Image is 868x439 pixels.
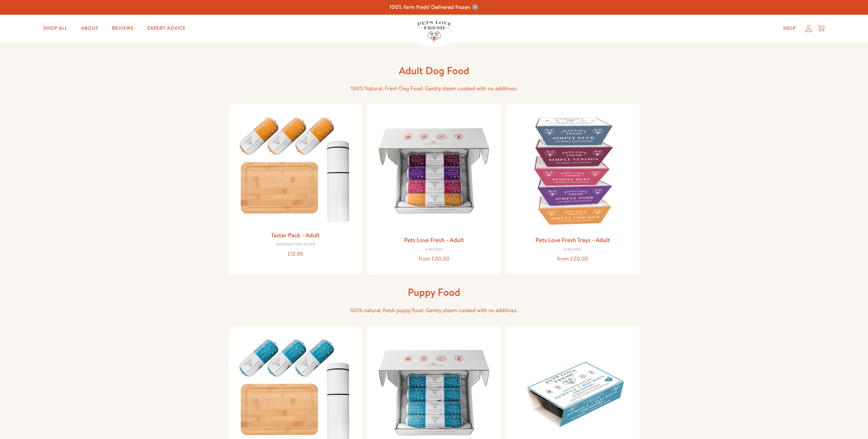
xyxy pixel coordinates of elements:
[142,22,191,35] a: Expert Advice
[76,22,104,35] a: About
[373,248,495,252] div: 4 Recipes
[535,236,610,244] a: Pets Love Fresh Trays - Adult
[234,250,357,259] div: £12.95
[511,110,634,232] img: Pets Love Fresh Trays - Adult
[373,110,495,232] img: Pets Love Fresh - Adult
[234,110,357,227] img: Taster Pack - Adult
[271,231,320,239] a: Taster Pack - Adult
[38,22,73,35] a: Shop All
[350,307,518,314] span: 100% natural, fresh puppy food. Gently steam cooked with no additives.
[417,21,451,42] img: Pets Love Fresh
[351,85,517,92] span: 100% Natural, Fresh Dog Food. Gently steam cooked with no additives.
[778,22,801,35] a: Help
[511,248,634,252] div: 4 Recipes
[106,22,139,35] a: Reviews
[373,254,495,264] div: from £20.00
[404,236,464,244] a: Pets Love Fresh - Adult
[325,64,544,77] h1: Adult Dog Food
[511,254,634,264] div: from £20.00
[234,243,357,247] div: Introductory Offer
[325,285,544,299] h1: Puppy Food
